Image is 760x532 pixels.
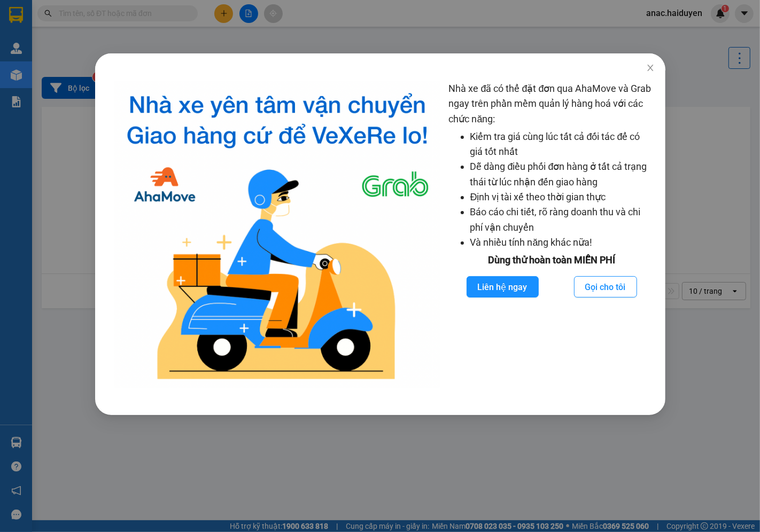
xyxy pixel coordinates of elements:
[470,205,654,235] li: Báo cáo chi tiết, rõ ràng doanh thu và chi phí vận chuyển
[573,276,637,298] button: Gọi cho tôi
[466,276,538,298] button: Liên hệ ngay
[635,53,665,83] button: Close
[470,235,654,250] li: Và nhiều tính năng khác nữa!
[114,81,440,388] img: logo
[470,159,654,190] li: Dễ dàng điều phối đơn hàng ở tất cả trạng thái từ lúc nhận đến giao hàng
[448,81,654,388] div: Nhà xe đã có thể đặt đơn qua AhaMove và Grab ngay trên phần mềm quản lý hàng hoá với các chức năng:
[448,253,654,268] div: Dùng thử hoàn toàn MIỄN PHÍ
[470,129,654,160] li: Kiểm tra giá cùng lúc tất cả đối tác để có giá tốt nhất
[470,190,654,205] li: Định vị tài xế theo thời gian thực
[585,280,625,294] span: Gọi cho tôi
[477,280,527,294] span: Liên hệ ngay
[646,64,654,72] span: close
